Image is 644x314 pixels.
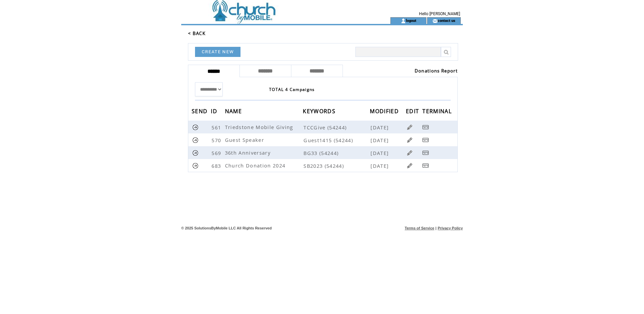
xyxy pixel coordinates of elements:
img: account_icon.gif [401,18,406,24]
span: TOTAL 4 Campaigns [269,87,315,92]
span: TCCGive (54244) [303,124,369,131]
span: | [436,226,437,230]
span: 683 [212,162,223,169]
span: SEND [192,106,209,118]
a: NAME [225,109,244,113]
a: MODIFIED [370,109,400,113]
span: Triedstone Mobile Giving [225,124,295,130]
a: Terms of Service [405,226,434,230]
a: contact us [438,18,455,23]
span: 36th Anniversary [225,149,272,156]
a: logout [406,18,416,23]
a: Privacy Policy [438,226,463,230]
span: [DATE] [371,162,390,169]
a: Donations Report [415,68,458,74]
span: NAME [225,106,244,118]
a: ID [211,109,219,113]
span: 570 [212,137,223,144]
span: Church Donation 2024 [225,162,287,169]
span: SB2023 (54244) [303,162,369,169]
span: © 2025 SolutionsByMobile LLC All Rights Reserved [181,226,272,230]
img: contact_us_icon.gif [432,18,438,24]
span: ID [211,106,219,118]
a: CREATE NEW [195,47,240,57]
a: < BACK [188,30,205,36]
span: [DATE] [371,124,390,131]
span: 569 [212,150,223,156]
span: [DATE] [371,150,390,156]
span: EDIT [406,106,421,118]
span: KEYWORDS [303,106,337,118]
span: MODIFIED [370,106,400,118]
span: Guest Speaker [225,136,266,143]
span: Guest1415 (54244) [303,137,369,144]
span: 561 [212,124,223,131]
a: KEYWORDS [303,109,337,113]
span: [DATE] [371,137,390,144]
span: Hello [PERSON_NAME] [419,11,460,16]
span: BG33 (54244) [303,150,369,156]
span: TERMINAL [422,106,453,118]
